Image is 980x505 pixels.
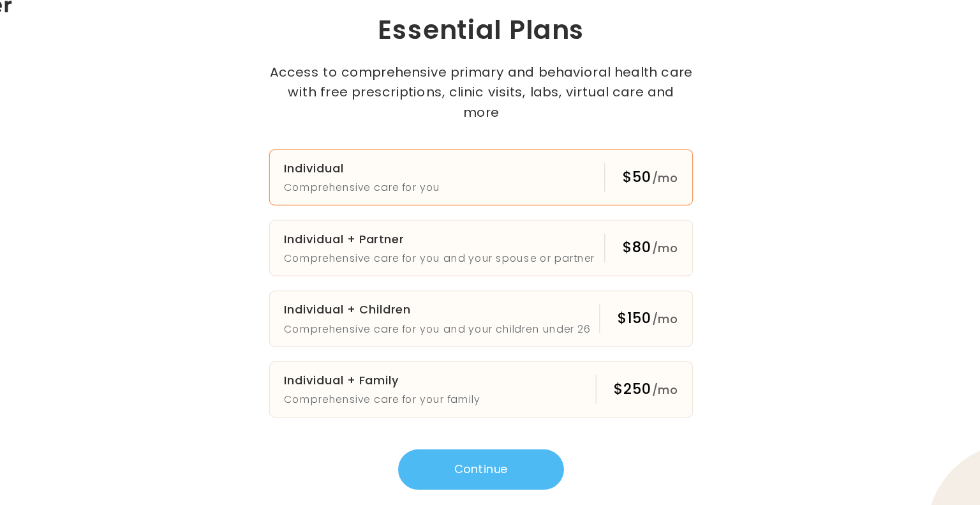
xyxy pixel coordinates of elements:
[611,303,664,322] div: $150
[316,233,591,251] h3: Individual + Partner
[316,251,591,266] p: Comprehensive care for you and your spouse or partner
[316,170,454,188] h3: Individual
[607,365,664,384] div: $250
[417,428,563,464] button: Continue
[302,287,678,337] button: Individual + ChildrenComprehensive care for you and your children under 26$150/mo
[316,188,454,204] p: Comprehensive care for you
[255,41,725,72] h1: Essential Plans
[316,358,489,376] h3: Individual + Family
[641,305,664,320] span: /mo
[641,243,664,257] span: /mo
[316,313,587,329] p: Comprehensive care for you and your children under 26
[302,225,678,275] button: Individual + PartnerComprehensive care for you and your spouse or partner$80/mo
[641,180,664,195] span: /mo
[302,162,678,212] button: IndividualComprehensive care for you$50/mo
[615,177,664,197] div: $50
[316,376,489,391] p: Comprehensive care for your family
[641,368,664,382] span: /mo
[615,240,664,259] div: $80
[316,296,587,313] h3: Individual + Children
[302,85,678,139] p: Access to comprehensive primary and behavioral health care with free prescriptions, clinic visits...
[302,350,678,400] button: Individual + FamilyComprehensive care for your family$250/mo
